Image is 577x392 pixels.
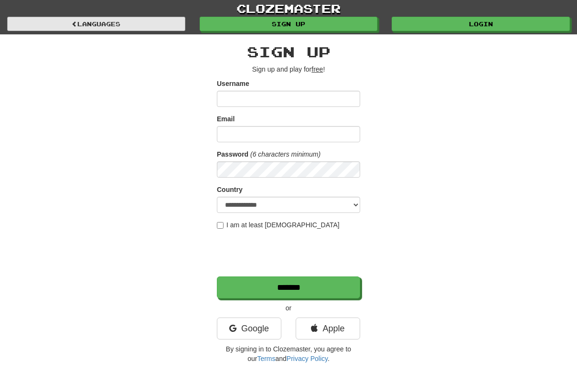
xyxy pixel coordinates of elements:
p: or [217,303,360,313]
a: Google [217,318,281,339]
input: I am at least [DEMOGRAPHIC_DATA] [217,222,224,229]
a: Privacy Policy [287,355,328,362]
p: By signing in to Clozemaster, you agree to our and . [217,344,360,363]
p: Sign up and play for ! [217,64,360,74]
label: Username [217,79,249,88]
label: I am at least [DEMOGRAPHIC_DATA] [217,220,340,230]
a: Login [392,17,570,31]
u: free [311,65,323,73]
em: (6 characters minimum) [250,150,321,158]
iframe: reCAPTCHA [217,234,362,272]
a: Languages [7,17,185,31]
label: Country [217,185,243,194]
a: Terms [257,355,275,362]
h2: Sign up [217,44,360,60]
a: Sign up [200,17,378,31]
a: Apple [296,318,360,339]
label: Password [217,149,248,159]
label: Email [217,114,235,124]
